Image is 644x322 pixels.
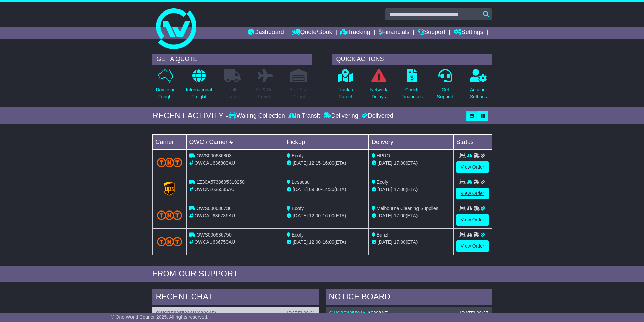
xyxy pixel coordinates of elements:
[152,269,492,279] div: FROM OUR SUPPORT
[323,239,334,245] span: 16:00
[256,86,276,100] p: Air & Sea Freight
[372,186,451,193] div: (ETA)
[155,69,175,104] a: DomesticFreight
[157,237,182,246] img: TNT_Domestic.png
[293,160,308,166] span: [DATE]
[456,161,489,173] a: View Order
[194,187,234,192] span: OWCNL636585AU
[370,86,387,100] p: Network Delays
[394,213,406,218] span: 17:00
[224,86,241,100] p: Full Loads
[401,69,423,104] a: CheckFinancials
[196,206,232,211] span: OWS000636736
[248,27,284,39] a: Dashboard
[111,314,209,320] span: © One World Courier 2025. All rights reserved.
[292,232,304,238] span: Ecofy
[470,86,487,100] p: Account Settings
[309,239,321,245] span: 12:00
[323,160,334,166] span: 16:00
[456,240,489,252] a: View Order
[287,159,366,167] div: - (ETA)
[194,239,235,245] span: OWCAU636750AU
[323,213,334,218] span: 16:00
[194,213,235,218] span: OWCAU636736AU
[194,160,235,166] span: OWCAU636803AU
[186,134,284,149] td: OWC / Carrier #
[152,289,319,307] div: RECENT CHAT
[292,27,332,39] a: Quote/Book
[369,69,387,104] a: NetworkDelays
[186,86,212,100] p: International Freight
[293,239,308,245] span: [DATE]
[460,310,488,316] div: [DATE] 08:27
[456,188,489,199] a: View Order
[394,187,406,192] span: 17:00
[470,69,487,104] a: AccountSettings
[378,213,392,218] span: [DATE]
[229,112,286,120] div: Waiting Collection
[454,27,483,39] a: Settings
[379,27,409,39] a: Financials
[287,112,322,120] div: In Transit
[287,310,315,316] div: [DATE] 08:21
[436,69,454,104] a: GetSupport
[377,232,388,238] span: Bunzl
[287,239,366,246] div: - (ETA)
[338,86,353,100] p: Track a Parcel
[287,186,366,193] div: - (ETA)
[337,69,354,104] a: Track aParcel
[196,153,232,158] span: OWS000636803
[418,27,445,39] a: Support
[322,112,360,120] div: Delivering
[332,54,492,65] div: QUICK ACTIONS
[309,187,321,192] span: 09:30
[157,158,182,167] img: TNT_Domestic.png
[329,310,488,316] div: ( )
[368,134,453,149] td: Delivery
[186,69,212,104] a: InternationalFreight
[401,86,423,100] p: Check Financials
[372,239,451,246] div: (ETA)
[292,179,310,185] span: Lesseau
[290,86,308,100] p: Air / Sea Depot
[152,134,186,149] td: Carrier
[371,310,387,316] span: 0808AF
[287,212,366,219] div: - (ETA)
[378,187,392,192] span: [DATE]
[156,310,315,316] div: ( )
[156,86,175,100] p: Domestic Freight
[309,213,321,218] span: 12:00
[329,310,369,316] a: OWCBE635594AU
[292,206,304,211] span: Ecofy
[394,160,406,166] span: 17:00
[377,179,388,185] span: Ecofy
[293,187,308,192] span: [DATE]
[284,134,369,149] td: Pickup
[456,214,489,226] a: View Order
[196,179,244,185] span: 1Z30A5738695319250
[394,239,406,245] span: 17:00
[293,213,308,218] span: [DATE]
[340,27,370,39] a: Tracking
[378,160,392,166] span: [DATE]
[360,112,393,120] div: Delivered
[372,212,451,219] div: (ETA)
[198,310,215,316] span: 0808AF
[377,153,390,158] span: HPRO
[152,111,229,121] div: RECENT ACTIVITY -
[196,232,232,238] span: OWS000636750
[292,153,304,158] span: Ecofy
[157,210,182,220] img: TNT_Domestic.png
[372,159,451,167] div: (ETA)
[152,54,312,65] div: GET A QUOTE
[309,160,321,166] span: 12:15
[437,86,453,100] p: Get Support
[156,310,197,316] a: OWCBE635594AU
[326,289,492,307] div: NOTICE BOARD
[378,239,392,245] span: [DATE]
[453,134,492,149] td: Status
[377,206,438,211] span: Melbourne Cleaning Supplies
[323,187,334,192] span: 14:30
[164,182,175,196] img: GetCarrierServiceLogo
